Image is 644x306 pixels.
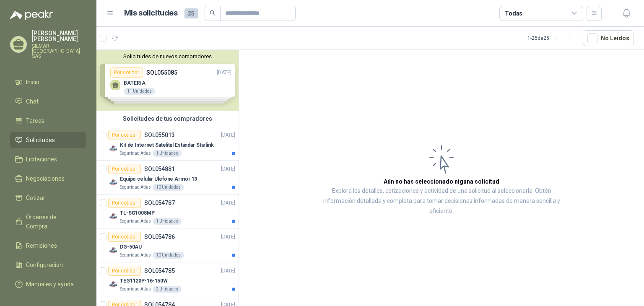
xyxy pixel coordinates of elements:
p: SOL054786 [144,234,175,240]
span: search [210,10,216,16]
span: Inicio [26,78,39,87]
div: Por cotizar [108,198,141,208]
a: Chat [10,93,86,109]
p: Explora los detalles, cotizaciones y actividad de una solicitud al seleccionarla. Obtén informaci... [323,186,560,216]
span: Configuración [26,260,63,270]
div: Solicitudes de tus compradores [96,111,239,127]
img: Company Logo [108,143,118,153]
p: Kit de Internet Satelital Estándar Starlink [120,141,214,149]
div: 2 Unidades [153,286,182,293]
h3: Aún no has seleccionado niguna solicitud [384,177,499,186]
a: Remisiones [10,238,86,254]
p: Seguridad Atlas [120,150,151,157]
a: Por cotizarSOL054785[DATE] Company LogoTEG1120P-16-150WSeguridad Atlas2 Unidades [96,262,239,296]
p: [PERSON_NAME] [PERSON_NAME] [32,30,86,42]
p: SOL055013 [144,132,175,138]
p: SOL054787 [144,200,175,206]
img: Logo peakr [10,10,53,20]
div: 1 - 25 de 25 [527,31,576,45]
a: Negociaciones [10,171,86,187]
img: Company Logo [108,211,118,221]
p: [DATE] [221,199,235,207]
a: Tareas [10,113,86,129]
a: Por cotizarSOL054786[DATE] Company LogoDG-50AUSeguridad Atlas10 Unidades [96,228,239,262]
button: No Leídos [583,30,634,46]
a: Por cotizarSOL054787[DATE] Company LogoTL-SG1008MPSeguridad Atlas1 Unidades [96,194,239,228]
p: Seguridad Atlas [120,286,151,293]
div: 1 Unidades [153,150,182,157]
span: Negociaciones [26,174,65,183]
span: Manuales y ayuda [26,280,74,289]
a: Por cotizarSOL054881[DATE] Company LogoEquipo celular Ulefone Armor 13Seguridad Atlas10 Unidades [96,161,239,194]
div: Solicitudes de nuevos compradoresPor cotizarSOL055085[DATE] BATERIA11 UnidadesPor cotizarSOL05487... [96,50,239,111]
div: Por cotizar [108,164,141,174]
p: [DATE] [221,131,235,139]
a: Inicio [10,74,86,90]
p: Seguridad Atlas [120,252,151,259]
p: SOL054785 [144,268,175,274]
a: Por cotizarSOL055013[DATE] Company LogoKit de Internet Satelital Estándar StarlinkSeguridad Atlas... [96,127,239,161]
p: Seguridad Atlas [120,218,151,225]
a: Configuración [10,257,86,273]
a: Cotizar [10,190,86,206]
div: Todas [505,9,522,18]
img: Company Logo [108,279,118,289]
a: Órdenes de Compra [10,209,86,234]
p: [DATE] [221,165,235,173]
div: 1 Unidades [153,218,182,225]
div: 10 Unidades [153,184,184,191]
h1: Mis solicitudes [124,7,178,19]
a: Manuales y ayuda [10,276,86,292]
span: Cotizar [26,193,45,202]
span: 25 [184,8,198,18]
p: SOL054881 [144,166,175,172]
span: Remisiones [26,241,57,250]
div: Por cotizar [108,232,141,242]
span: Órdenes de Compra [26,213,78,231]
p: SILMAR [GEOGRAPHIC_DATA] SAS [32,44,86,59]
div: 10 Unidades [153,252,184,259]
p: DG-50AU [120,243,142,251]
span: Chat [26,97,39,106]
a: Licitaciones [10,151,86,167]
p: TEG1120P-16-150W [120,277,168,285]
p: [DATE] [221,267,235,275]
div: Por cotizar [108,266,141,276]
img: Company Logo [108,245,118,255]
a: Solicitudes [10,132,86,148]
p: Equipo celular Ulefone Armor 13 [120,175,197,183]
span: Tareas [26,116,44,125]
span: Solicitudes [26,135,55,145]
p: TL-SG1008MP [120,209,155,217]
p: [DATE] [221,233,235,241]
button: Solicitudes de nuevos compradores [100,53,235,60]
span: Licitaciones [26,155,57,164]
div: Por cotizar [108,130,141,140]
p: Seguridad Atlas [120,184,151,191]
img: Company Logo [108,177,118,187]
